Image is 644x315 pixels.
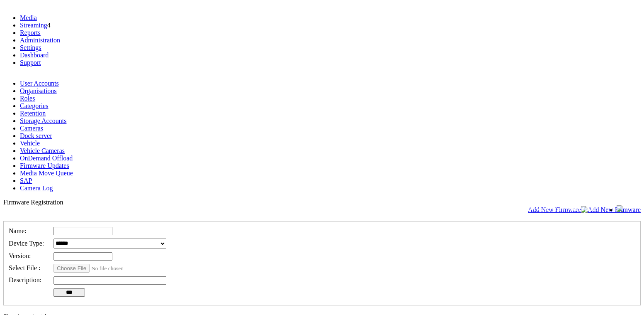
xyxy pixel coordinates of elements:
[20,87,57,94] a: Organisations
[9,227,27,234] span: Name:
[20,37,60,44] a: Administration
[20,102,48,109] a: Categories
[20,29,41,36] a: Reports
[20,117,66,124] a: Storage Accounts
[20,80,59,87] a: User Accounts
[9,276,41,283] span: Description:
[20,59,41,66] a: Support
[9,240,44,247] span: Device Type:
[528,206,641,214] a: Add New Firmware
[9,252,31,259] span: Version:
[20,52,49,59] a: Dashboard
[20,162,69,169] a: Firmware Updates
[20,14,37,21] a: Media
[20,155,73,162] a: OnDemand Offload
[20,110,46,117] a: Retention
[617,205,623,212] img: bell24.png
[530,206,600,212] span: Welcome, BWV (Administrator)
[528,206,581,213] span: Add New Firmware
[20,22,47,29] a: Streaming
[20,44,41,51] a: Settings
[9,264,40,271] span: Select File :
[20,177,32,184] a: SAP
[20,185,53,192] a: Camera Log
[20,95,35,102] a: Roles
[20,140,40,147] a: Vehicle
[47,22,51,29] span: 4
[20,125,43,132] a: Cameras
[20,132,52,139] a: Dock server
[20,147,65,154] a: Vehicle Cameras
[3,199,63,206] span: Firmware Registration
[20,170,73,177] a: Media Move Queue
